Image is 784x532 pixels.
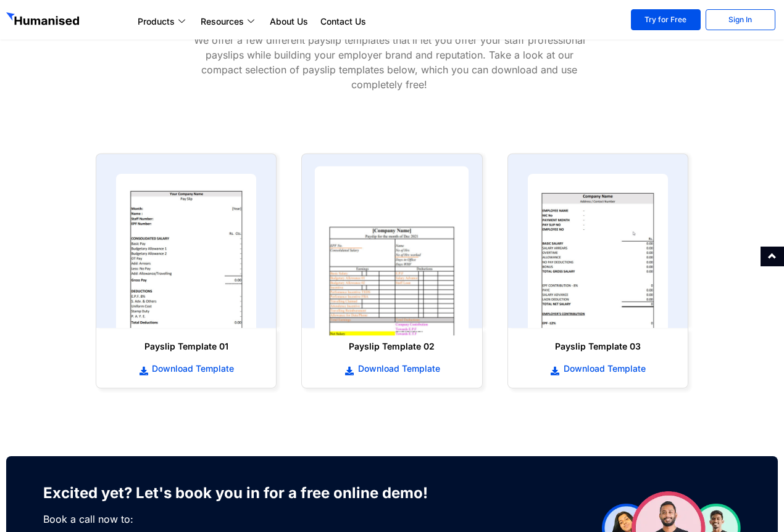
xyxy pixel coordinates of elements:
h6: Payslip Template 02 [314,340,469,353]
img: payslip template [528,174,668,328]
a: About Us [264,14,314,29]
a: Contact Us [314,14,372,29]
a: Resources [194,14,264,29]
p: Book a call now to: [43,512,448,526]
h3: Excited yet? Let's book you in for a free online demo! [43,481,448,505]
a: Sign In [706,9,775,30]
img: payslip template [315,166,469,336]
span: Download Template [561,362,646,375]
a: Products [131,14,194,29]
a: Download Template [109,362,264,375]
p: We offer a few different payslip templates that’ll let you offer your staff professional payslips... [186,33,593,92]
span: Download Template [355,362,440,375]
img: payslip template [116,174,256,328]
span: Download Template [149,362,234,375]
a: Download Template [520,362,675,375]
a: Try for Free [631,9,701,30]
img: GetHumanised Logo [6,12,81,28]
h6: Payslip Template 01 [109,340,264,353]
h6: Payslip Template 03 [520,340,675,353]
a: Download Template [314,362,469,375]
